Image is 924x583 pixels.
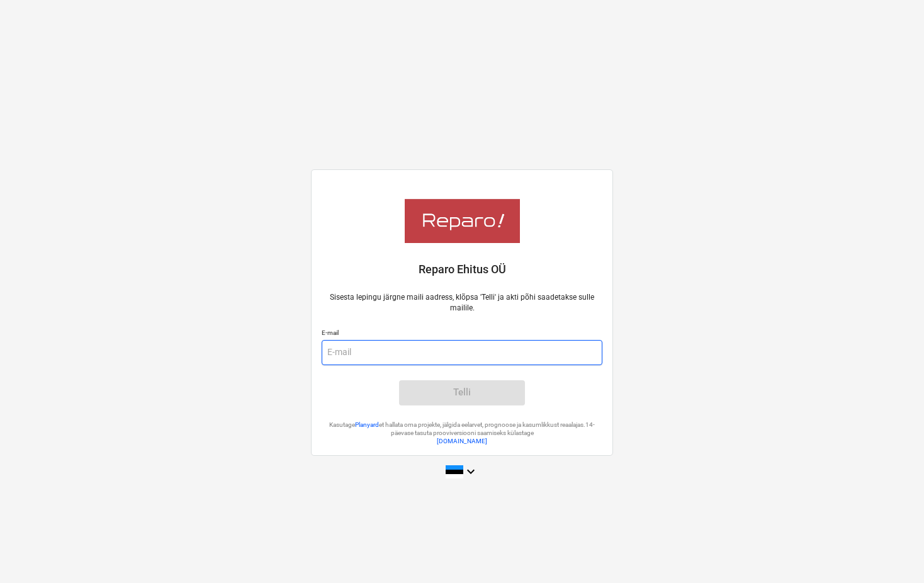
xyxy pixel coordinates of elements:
a: [DOMAIN_NAME] [437,438,487,444]
p: Sisesta lepingu järgne maili aadress, klõpsa 'Telli' ja akti põhi saadetakse sulle mailile. [322,292,602,314]
input: E-mail [322,340,602,365]
p: Reparo Ehitus OÜ [322,262,602,277]
p: E-mail [322,329,602,339]
p: Kasutage et hallata oma projekte, jälgida eelarvet, prognoose ja kasumlikkust reaalajas. 14-päeva... [322,421,602,438]
i: keyboard_arrow_down [463,464,478,479]
a: Planyard [355,421,379,428]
